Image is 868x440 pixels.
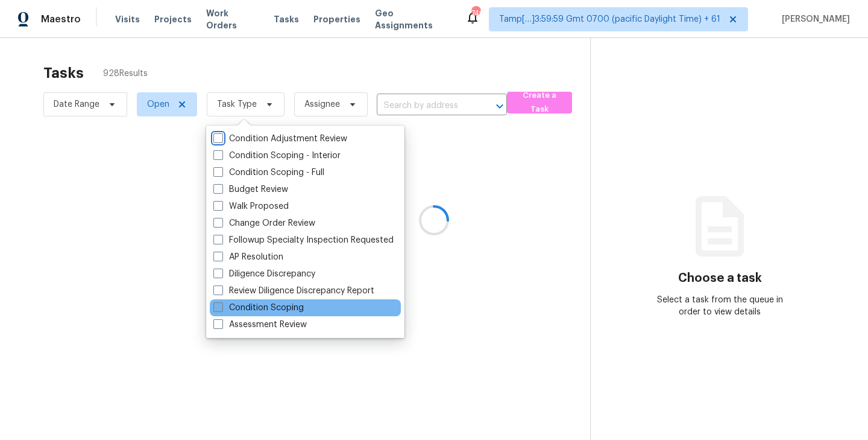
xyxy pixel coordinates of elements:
label: AP Resolution [213,251,283,263]
label: Change Order Review [213,217,315,229]
label: Followup Specialty Inspection Requested [213,234,394,246]
label: Condition Scoping [213,302,304,314]
label: Review Diligence Discrepancy Report [213,285,374,297]
label: Condition Adjustment Review [213,133,347,145]
label: Walk Proposed [213,200,289,212]
label: Assessment Review [213,319,307,331]
label: Condition Scoping - Interior [213,150,341,162]
label: Budget Review [213,183,288,196]
div: 740 [471,7,480,19]
label: Condition Scoping - Full [213,167,324,179]
label: Diligence Discrepancy [213,268,315,280]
